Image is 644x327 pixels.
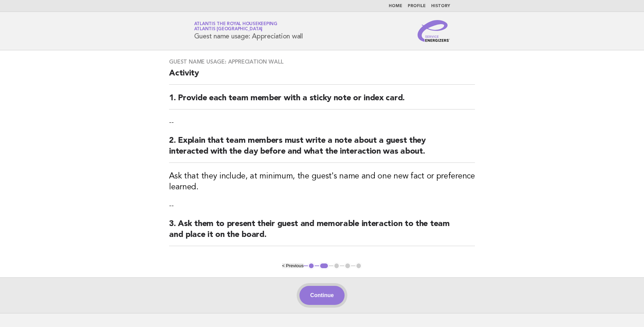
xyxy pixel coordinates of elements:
[169,219,475,246] h2: 3. Ask them to present their guest and memorable interaction to the team and place it on the board.
[169,135,475,163] h2: 2. Explain that team members must write a note about a guest they interacted with the day before ...
[194,22,303,40] h1: Guest name usage: Appreciation wall
[194,22,277,31] a: Atlantis the Royal HousekeepingAtlantis [GEOGRAPHIC_DATA]
[282,263,303,268] button: < Previous
[299,286,345,305] button: Continue
[389,4,402,8] a: Home
[169,68,475,85] h2: Activity
[194,27,263,32] span: Atlantis [GEOGRAPHIC_DATA]
[408,4,426,8] a: Profile
[169,118,475,127] p: --
[418,20,450,42] img: Service Energizers
[169,58,475,65] h3: Guest name usage: Appreciation wall
[169,93,475,109] h2: 1. Provide each team member with a sticky note or index card.
[169,201,475,210] p: --
[308,262,315,269] button: 1
[169,171,475,193] h3: Ask that they include, at minimum, the guest's name and one new fact or preference learned.
[431,4,450,8] a: History
[319,262,329,269] button: 2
